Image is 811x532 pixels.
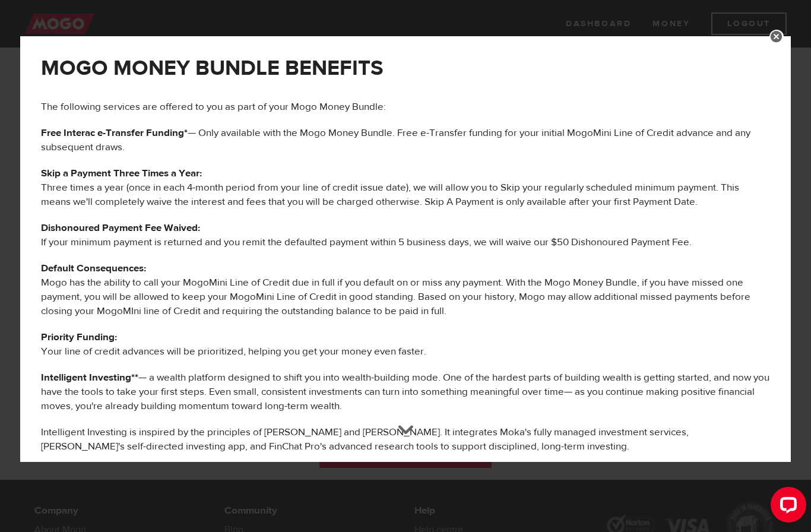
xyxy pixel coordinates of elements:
[41,261,770,318] p: Mogo has the ability to call your MogoMini Line of Credit due in full if you default on or miss a...
[41,100,770,114] p: The following services are offered to you as part of your Mogo Money Bundle:
[41,370,770,413] p: — a wealth platform designed to shift you into wealth-building mode. One of the hardest parts of ...
[41,371,138,384] b: Intelligent Investing**
[41,126,770,154] p: — Only available with the Mogo Money Bundle. Free e-Transfer funding for your initial MogoMini Li...
[41,221,770,249] p: If your minimum payment is returned and you remit the defaulted payment within 5 business days, w...
[41,425,770,454] p: Intelligent Investing is inspired by the principles of [PERSON_NAME] and [PERSON_NAME]. It integr...
[41,262,146,275] b: Default Consequences:
[41,56,770,81] h2: MOGO MONEY BUNDLE BENEFITS
[41,221,200,235] b: Dishonoured Payment Fee Waived:
[41,167,202,180] b: Skip a Payment Three Times a Year:
[41,466,214,479] b: Moka: Intelligent Wealth Management
[761,482,811,532] iframe: LiveChat chat widget
[41,166,770,209] p: Three times a year (once in each 4-month period from your line of credit issue date), we will all...
[41,330,770,359] p: Your line of credit advances will be prioritized, helping you get your money even faster.
[41,465,770,522] p: — Moka offers a fully managed investment solution centered on the proven performance of the S&P 5...
[41,331,117,344] b: Priority Funding:
[41,126,188,140] b: Free Interac e-Transfer Funding*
